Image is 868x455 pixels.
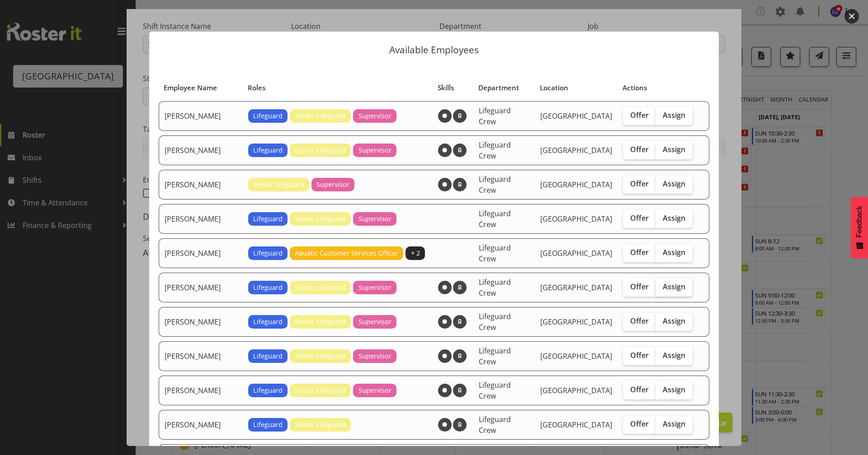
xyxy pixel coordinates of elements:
span: Assign [663,248,685,257]
span: Assign [663,419,685,428]
span: Lifeguard Crew [479,277,511,298]
span: [GEOGRAPHIC_DATA] [540,385,612,395]
span: Assign [663,385,685,394]
span: [GEOGRAPHIC_DATA] [540,351,612,361]
span: [GEOGRAPHIC_DATA] [540,145,612,155]
span: [GEOGRAPHIC_DATA] [540,180,612,190]
span: Department [478,83,519,93]
span: Lifeguard [253,385,283,395]
span: + 2 [411,248,420,258]
span: Offer [630,179,649,188]
span: Offer [630,111,649,120]
span: Aquatic Customer Services Officer [295,248,398,258]
span: Feedback [855,206,863,237]
span: Supervisor [359,145,392,155]
td: [PERSON_NAME] [159,410,243,440]
span: Assign [663,316,685,325]
span: Lifeguard Crew [479,209,511,229]
span: Offer [630,385,649,394]
span: Actions [623,83,647,93]
td: [PERSON_NAME] [159,238,243,268]
span: Supervisor [359,351,392,361]
span: [GEOGRAPHIC_DATA] [540,248,612,258]
span: Roles [248,83,265,93]
td: [PERSON_NAME] [159,273,243,302]
span: Lifeguard Crew [479,311,511,332]
td: [PERSON_NAME] [159,341,243,371]
span: Supervisor [359,111,392,121]
span: Lifeguard Crew [479,243,511,264]
span: Offer [630,351,649,360]
span: Assign [663,145,685,154]
span: Supervisor [359,283,392,292]
span: Lifeguard Crew [479,380,511,401]
span: Assign [663,282,685,291]
span: Location [540,83,568,93]
span: Assign [663,351,685,360]
span: Lifeguard [253,214,283,224]
span: Supervisor [316,180,349,190]
span: [GEOGRAPHIC_DATA] [540,420,612,430]
span: Senior Lifeguard [295,214,346,224]
span: Lifeguard [253,351,283,361]
td: [PERSON_NAME] [159,204,243,234]
span: Employee Name [164,83,217,93]
span: Lifeguard [253,283,283,292]
span: Senior Lifeguard [295,385,346,395]
td: [PERSON_NAME] [159,376,243,405]
span: Senior Lifeguard [295,420,346,430]
span: Senior Lifeguard [295,317,346,327]
span: Lifeguard Crew [479,174,511,195]
span: Lifeguard Crew [479,140,511,161]
span: [GEOGRAPHIC_DATA] [540,317,612,327]
button: Feedback - Show survey [851,197,868,258]
span: Supervisor [359,385,392,395]
span: Senior Lifeguard [295,111,346,121]
span: Lifeguard [253,420,283,430]
span: Senior Lifeguard [295,145,346,155]
td: [PERSON_NAME] [159,170,243,200]
span: Offer [630,282,649,291]
span: Lifeguard Crew [479,414,511,435]
span: Offer [630,419,649,428]
td: [PERSON_NAME] [159,307,243,337]
span: Senior Lifeguard [295,351,346,361]
span: [GEOGRAPHIC_DATA] [540,111,612,121]
span: Lifeguard [253,317,283,327]
span: [GEOGRAPHIC_DATA] [540,283,612,292]
p: Available Employees [158,45,710,55]
span: Lifeguard [253,111,283,121]
span: Senior Lifeguard [295,283,346,292]
td: [PERSON_NAME] [159,135,243,165]
span: Supervisor [359,214,392,224]
span: Offer [630,316,649,325]
span: Lifeguard [253,145,283,155]
span: Assign [663,179,685,188]
span: Offer [630,248,649,257]
span: Lifeguard Crew [479,346,511,367]
span: Assign [663,214,685,223]
span: Lifeguard Crew [479,106,511,126]
span: Supervisor [359,317,392,327]
span: Lifeguard [253,248,283,258]
span: Offer [630,214,649,223]
span: Skills [438,83,454,93]
td: [PERSON_NAME] [159,101,243,131]
span: Offer [630,145,649,154]
span: Assign [663,111,685,120]
span: Senior Lifeguard [253,180,304,190]
span: [GEOGRAPHIC_DATA] [540,214,612,224]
